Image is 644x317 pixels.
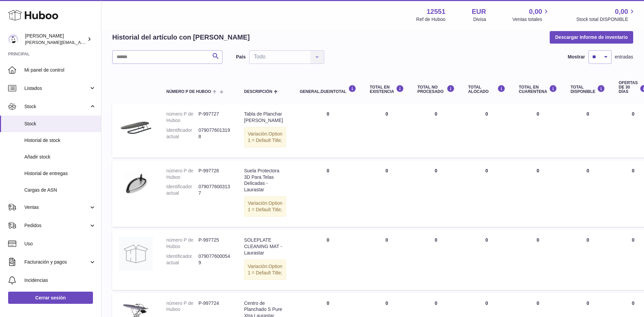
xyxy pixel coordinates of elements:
div: Suela Protectora 3D Para Telas Delicadas - Laurastar [244,168,286,193]
dt: Identificador actual [166,127,198,140]
dt: número P de Huboo [166,237,198,250]
span: 0 [536,168,539,173]
a: 0,00 Ventas totales [512,7,550,23]
div: Ref de Huboo [416,16,445,23]
dd: 0790776013198 [198,127,231,140]
span: [PERSON_NAME][EMAIL_ADDRESS][DOMAIN_NAME] [25,40,136,45]
a: 0,00 Stock total DISPONIBLE [576,7,636,23]
dd: P-997726 [198,168,231,180]
dd: 0790776000549 [198,253,231,266]
div: Total en EXISTENCIA [370,85,404,94]
td: 0 [411,230,461,290]
span: Historial de entregas [24,170,96,177]
span: 0 [536,237,539,243]
dt: número P de Huboo [166,111,198,124]
div: Tabla de Planchar [PERSON_NAME] [244,111,286,124]
dd: P-997727 [198,111,231,124]
span: 0,00 [615,7,628,16]
span: Descripción [244,90,272,94]
span: Pedidos [24,222,89,229]
td: 0 [461,230,512,290]
span: Option 1 = Default Title; [248,264,282,275]
span: Stock total DISPONIBLE [576,16,636,23]
button: Descargar Informe de inventario [550,31,633,43]
span: Incidencias [24,277,96,284]
strong: 12551 [427,7,446,16]
td: 0 [293,161,363,227]
span: Uso [24,241,96,247]
dd: P-997725 [198,237,231,250]
dd: 0790776003137 [198,184,231,196]
dt: Identificador actual [166,184,198,196]
img: product image [119,168,153,201]
div: Divisa [473,16,486,23]
td: 0 [564,104,612,157]
dt: número P de Huboo [166,168,198,180]
td: 0 [363,104,411,157]
span: entradas [615,54,633,60]
span: Stock [24,121,96,127]
div: general.dueInTotal [300,85,356,94]
span: Stock [24,103,89,110]
td: 0 [411,161,461,227]
td: 0 [461,161,512,227]
dt: Identificador actual [166,253,198,266]
div: SOLEPLATE CLEANING MAT - Laurastar [244,237,286,256]
span: Option 1 = Default Title; [248,131,282,143]
td: 0 [461,104,512,157]
dd: P-997724 [198,300,231,313]
span: Historial de stock [24,137,96,144]
span: Ventas totales [512,16,550,23]
label: Mostrar [568,54,585,60]
div: Variación: [244,260,286,280]
span: 0,00 [529,7,542,16]
span: Mi panel de control [24,67,96,73]
td: 0 [363,161,411,227]
dt: número P de Huboo [166,300,198,313]
div: Total ALOCADO [468,85,505,94]
td: 0 [564,161,612,227]
span: Ventas [24,204,89,211]
img: gerardo.montoiro@cleverenterprise.es [8,34,18,44]
div: [PERSON_NAME] [25,33,86,46]
td: 0 [363,230,411,290]
div: Total DISPONIBLE [571,85,605,94]
td: 0 [293,230,363,290]
img: product image [119,237,153,271]
td: 0 [411,104,461,157]
label: País [236,54,246,60]
img: product image [119,111,153,145]
span: Añadir stock [24,154,96,160]
td: 0 [293,104,363,157]
span: número P de Huboo [166,90,211,94]
span: 0 [536,111,539,117]
div: Total NO PROCESADO [418,85,455,94]
span: 0 [536,300,539,306]
div: Variación: [244,127,286,147]
span: Listados [24,85,89,92]
a: Cerrar sesión [8,292,93,304]
span: Cargas de ASN [24,187,96,193]
div: Total en CUARENTENA [519,85,557,94]
td: 0 [564,230,612,290]
div: Variación: [244,196,286,217]
strong: EUR [472,7,486,16]
span: Facturación y pagos [24,259,89,265]
h2: Historial del artículo con [PERSON_NAME] [112,33,250,42]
